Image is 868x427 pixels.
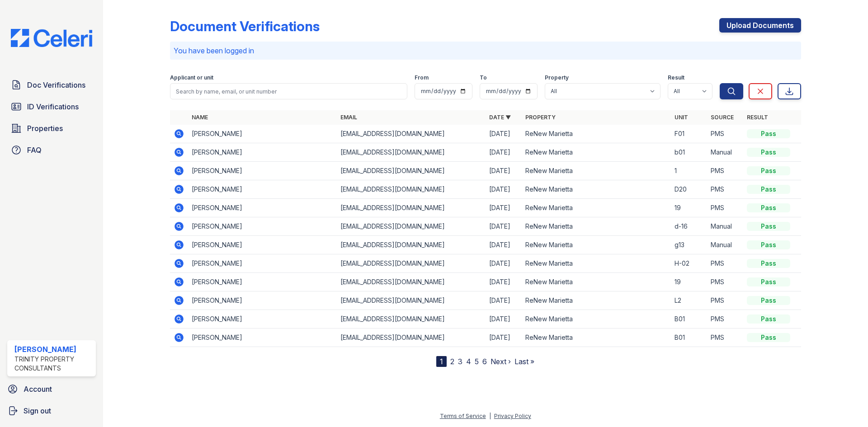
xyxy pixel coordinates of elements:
[671,143,707,162] td: b01
[188,217,337,236] td: [PERSON_NAME]
[671,217,707,236] td: d-16
[475,357,479,366] a: 5
[522,180,670,199] td: ReNew Marietta
[337,180,486,199] td: [EMAIL_ADDRESS][DOMAIN_NAME]
[170,74,213,81] label: Applicant or unit
[4,380,99,398] a: Account
[486,143,522,162] td: [DATE]
[491,357,511,366] a: Next ›
[337,236,486,254] td: [EMAIL_ADDRESS][DOMAIN_NAME]
[24,405,51,416] span: Sign out
[747,277,790,286] div: Pass
[337,291,486,310] td: [EMAIL_ADDRESS][DOMAIN_NAME]
[522,217,670,236] td: ReNew Marietta
[188,143,337,162] td: [PERSON_NAME]
[4,402,99,420] a: Sign out
[671,199,707,217] td: 19
[747,114,768,121] a: Result
[415,74,429,81] label: From
[4,29,99,47] img: CE_Logo_Blue-a8612792a0a2168367f1c8372b55b34899dd931a85d93a1a3d3e32e68fde9ad4.png
[707,273,743,291] td: PMS
[671,328,707,347] td: B01
[707,143,743,162] td: Manual
[486,199,522,217] td: [DATE]
[24,384,52,394] span: Account
[747,333,790,342] div: Pass
[489,114,511,121] a: Date ▼
[486,217,522,236] td: [DATE]
[522,254,670,273] td: ReNew Marietta
[747,129,790,138] div: Pass
[707,254,743,273] td: PMS
[522,199,670,217] td: ReNew Marietta
[188,254,337,273] td: [PERSON_NAME]
[14,355,92,373] div: Trinity Property Consultants
[337,162,486,180] td: [EMAIL_ADDRESS][DOMAIN_NAME]
[707,310,743,328] td: PMS
[514,357,534,366] a: Last »
[14,344,92,355] div: [PERSON_NAME]
[188,236,337,254] td: [PERSON_NAME]
[719,18,801,33] a: Upload Documents
[486,328,522,347] td: [DATE]
[671,310,707,328] td: B01
[545,74,569,81] label: Property
[747,148,790,157] div: Pass
[707,162,743,180] td: PMS
[340,114,357,121] a: Email
[170,83,407,99] input: Search by name, email, or unit number
[707,236,743,254] td: Manual
[192,114,208,121] a: Name
[27,101,79,112] span: ID Verifications
[707,291,743,310] td: PMS
[486,310,522,328] td: [DATE]
[482,357,487,366] a: 6
[707,328,743,347] td: PMS
[671,125,707,143] td: F01
[27,80,85,90] span: Doc Verifications
[188,310,337,328] td: [PERSON_NAME]
[7,76,96,94] a: Doc Verifications
[337,273,486,291] td: [EMAIL_ADDRESS][DOMAIN_NAME]
[486,273,522,291] td: [DATE]
[747,296,790,305] div: Pass
[494,413,531,419] a: Privacy Policy
[27,145,42,155] span: FAQ
[170,18,320,34] div: Document Verifications
[671,291,707,310] td: L2
[489,413,491,419] div: |
[671,180,707,199] td: D20
[711,114,734,121] a: Source
[188,328,337,347] td: [PERSON_NAME]
[671,273,707,291] td: 19
[671,254,707,273] td: H-02
[337,143,486,162] td: [EMAIL_ADDRESS][DOMAIN_NAME]
[7,141,96,159] a: FAQ
[675,114,688,121] a: Unit
[525,114,556,121] a: Property
[486,125,522,143] td: [DATE]
[707,217,743,236] td: Manual
[486,162,522,180] td: [DATE]
[522,273,670,291] td: ReNew Marietta
[747,222,790,231] div: Pass
[671,236,707,254] td: g13
[27,123,63,134] span: Properties
[466,357,471,366] a: 4
[337,125,486,143] td: [EMAIL_ADDRESS][DOMAIN_NAME]
[486,236,522,254] td: [DATE]
[486,180,522,199] td: [DATE]
[440,413,486,419] a: Terms of Service
[7,119,96,137] a: Properties
[522,143,670,162] td: ReNew Marietta
[7,98,96,116] a: ID Verifications
[486,291,522,310] td: [DATE]
[747,259,790,268] div: Pass
[522,236,670,254] td: ReNew Marietta
[747,314,790,324] div: Pass
[188,273,337,291] td: [PERSON_NAME]
[450,357,454,366] a: 2
[707,180,743,199] td: PMS
[174,45,797,56] p: You have been logged in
